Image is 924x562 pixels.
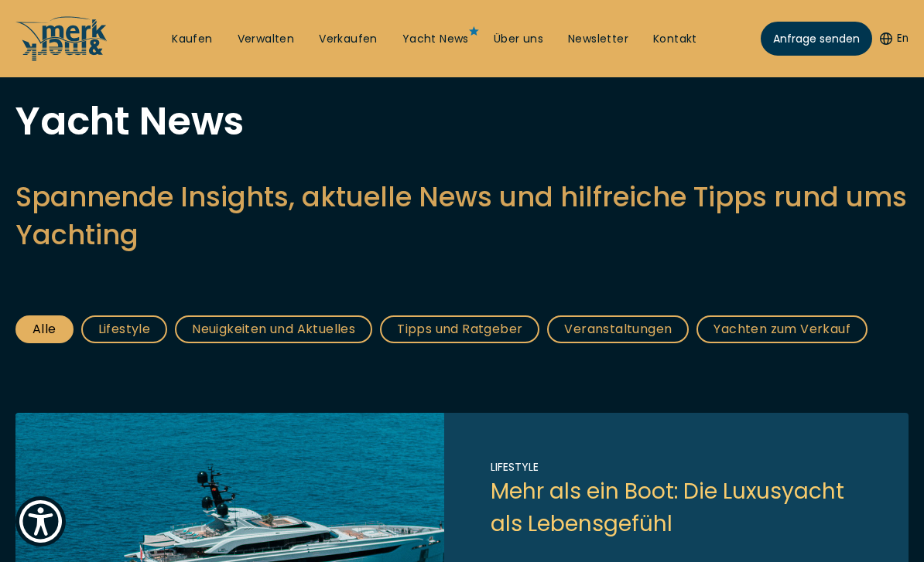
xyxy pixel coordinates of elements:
[172,32,212,47] a: Kaufen
[15,178,909,254] h2: Spannende Insights, aktuelle News und hilfreiche Tipps rund ums Yachting
[696,315,868,343] a: Yachten zum Verkauf
[773,31,860,47] span: Anfrage senden
[81,315,168,343] a: Lifestyle
[15,102,909,141] h1: Yacht News
[653,32,697,47] a: Kontakt
[568,32,628,47] a: Newsletter
[319,32,378,47] a: Verkaufen
[238,32,295,47] a: Verwalten
[380,315,539,343] a: Tipps und Ratgeber
[880,31,909,46] button: En
[15,496,66,547] button: Show Accessibility Preferences
[175,315,372,343] a: Neuigkeiten und Aktuelles
[761,22,872,56] a: Anfrage senden
[15,315,74,343] a: Alle
[402,32,469,47] a: Yacht News
[494,32,543,47] a: Über uns
[547,315,689,343] a: Veranstaltungen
